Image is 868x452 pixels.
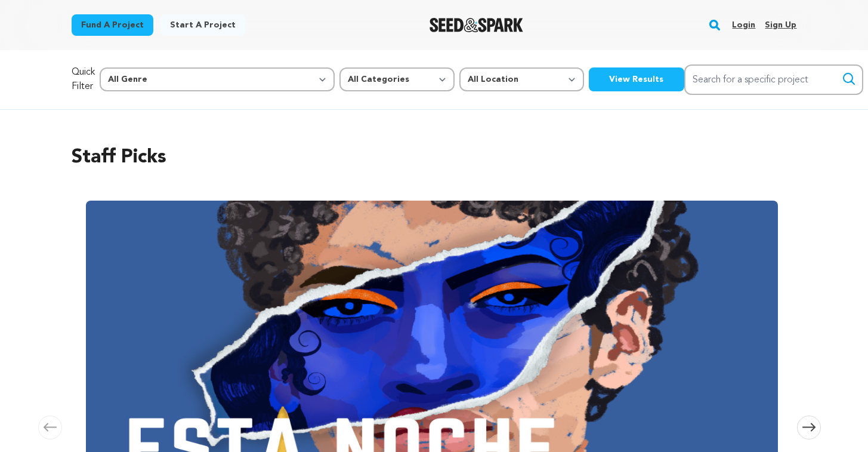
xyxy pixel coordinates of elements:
[765,16,796,35] a: Sign up
[72,14,153,36] a: Fund a project
[72,65,95,94] p: Quick Filter
[430,18,523,32] img: Seed&Spark Logo Dark Mode
[430,18,523,32] a: Seed&Spark Homepage
[72,143,797,172] h2: Staff Picks
[589,67,684,91] button: View Results
[684,64,863,95] input: Search for a specific project
[732,16,755,35] a: Login
[160,14,245,36] a: Start a project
